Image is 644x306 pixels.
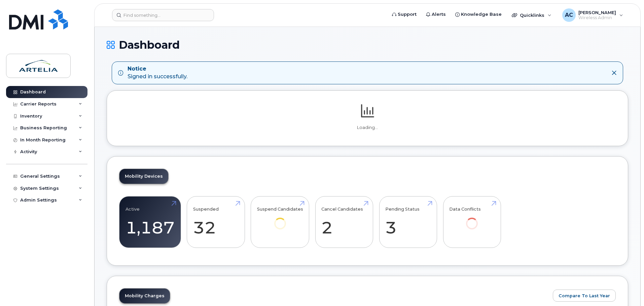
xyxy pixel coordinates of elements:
[449,200,495,238] a: Data Conflicts
[553,290,616,302] button: Compare To Last Year
[107,39,628,51] h1: Dashboard
[385,200,431,244] a: Pending Status 3
[257,200,303,238] a: Suspend Candidates
[128,65,187,81] div: Signed in successfully.
[193,200,239,244] a: Suspended 32
[128,65,187,73] strong: Notice
[119,289,170,303] a: Mobility Charges
[559,293,610,299] span: Compare To Last Year
[126,200,175,244] a: Active 1,187
[119,125,616,131] p: Loading...
[321,200,367,244] a: Cancel Candidates 2
[119,169,168,184] a: Mobility Devices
